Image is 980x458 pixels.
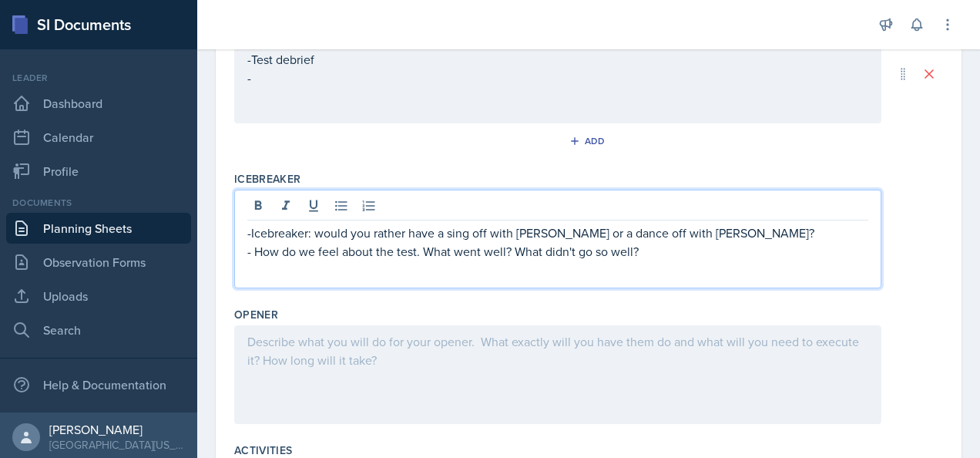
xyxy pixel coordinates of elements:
[49,422,185,437] div: [PERSON_NAME]
[572,135,606,147] div: Add
[234,307,278,322] label: Opener
[247,69,868,87] p: -
[6,71,191,85] div: Leader
[49,437,185,453] div: [GEOGRAPHIC_DATA][US_STATE]
[247,224,868,242] p: -Icebreaker: would you rather have a sing off with [PERSON_NAME] or a dance off with [PERSON_NAME]?
[234,443,293,458] label: Activities
[6,315,191,345] a: Search
[6,196,191,210] div: Documents
[6,213,191,244] a: Planning Sheets
[6,247,191,278] a: Observation Forms
[6,88,191,119] a: Dashboard
[564,130,614,153] button: Add
[6,156,191,187] a: Profile
[6,122,191,153] a: Calendar
[6,281,191,312] a: Uploads
[247,242,868,261] p: - How do we feel about the test. What went well? What didn't go so well?
[247,50,868,69] p: -Test debrief
[234,171,301,187] label: Icebreaker
[6,369,191,400] div: Help & Documentation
